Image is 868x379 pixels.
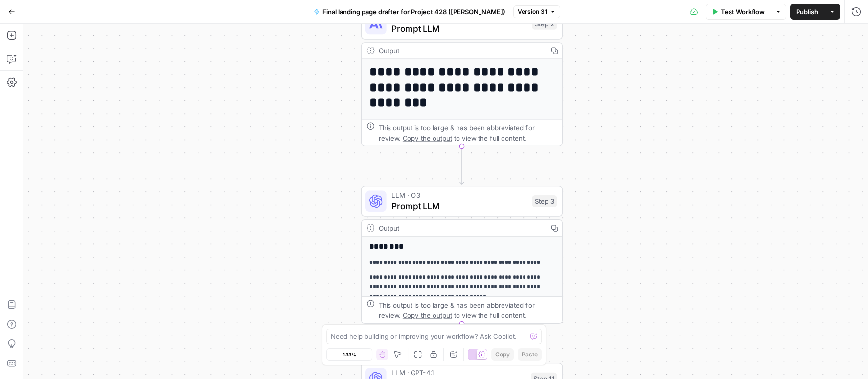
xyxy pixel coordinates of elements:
[308,4,511,20] button: Final landing page drafter for Project 428 ([PERSON_NAME])
[518,7,547,16] span: Version 31
[391,190,527,200] span: LLM · O3
[322,7,505,17] span: Final landing page drafter for Project 428 ([PERSON_NAME])
[379,46,543,56] div: Output
[518,348,542,361] button: Paste
[460,146,464,184] g: Edge from step_2 to step_3
[790,4,824,20] button: Publish
[532,18,557,30] div: Step 2
[403,134,452,142] span: Copy the output
[796,7,818,17] span: Publish
[379,300,557,321] div: This output is too large & has been abbreviated for review. to view the full content.
[522,350,538,359] span: Paste
[391,199,527,213] span: Prompt LLM
[532,195,557,207] div: Step 3
[391,367,525,378] span: LLM · GPT-4.1
[495,350,510,359] span: Copy
[379,223,543,233] div: Output
[706,4,771,20] button: Test Workflow
[391,22,527,35] span: Prompt LLM
[403,311,452,319] span: Copy the output
[379,122,557,143] div: This output is too large & has been abbreviated for review. to view the full content.
[343,351,356,358] span: 133%
[491,348,514,361] button: Copy
[721,7,765,17] span: Test Workflow
[513,5,560,18] button: Version 31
